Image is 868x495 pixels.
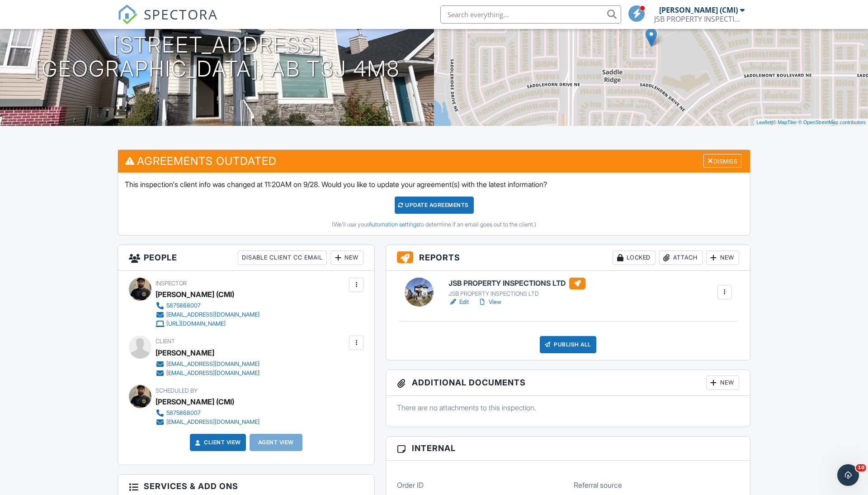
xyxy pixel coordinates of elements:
[613,250,656,265] div: Locked
[166,418,259,426] div: [EMAIL_ADDRESS][DOMAIN_NAME]
[659,250,703,265] div: Attach
[754,119,868,126] div: |
[397,480,424,490] label: Order ID
[156,301,259,310] a: 5875868007
[118,173,750,235] div: This inspection's client info was changed at 11:20AM on 9/28. Would you like to update your agree...
[395,197,474,214] div: Update Agreements
[156,418,259,427] a: [EMAIL_ADDRESS][DOMAIN_NAME]
[773,120,797,125] a: © MapTiler
[706,375,739,390] div: New
[144,5,218,24] span: SPECTORA
[156,408,259,418] a: 5875868007
[118,150,750,172] h3: Agreements Outdated
[156,369,259,378] a: [EMAIL_ADDRESS][DOMAIN_NAME]
[706,250,739,265] div: New
[756,120,771,125] a: Leaflet
[659,5,738,14] div: [PERSON_NAME] (CMI)
[574,480,622,490] label: Referral source
[837,464,859,486] iframe: Intercom live chat
[193,438,241,447] a: Client View
[448,298,469,307] a: Edit
[156,280,187,287] span: Inspector
[166,360,259,368] div: [EMAIL_ADDRESS][DOMAIN_NAME]
[330,250,363,265] div: New
[156,387,198,394] span: Scheduled By
[386,370,750,396] h3: Additional Documents
[156,360,259,369] a: [EMAIL_ADDRESS][DOMAIN_NAME]
[156,288,234,301] div: [PERSON_NAME] (CMI)
[478,298,501,307] a: View
[448,278,585,289] h6: JSB PROPERTY INSPECTIONS LTD
[238,250,327,265] div: Disable Client CC Email
[156,346,214,360] div: [PERSON_NAME]
[654,14,745,24] div: JSB PROPERTY INSPECTIONS
[448,290,585,298] div: JSB PROPERTY INSPECTIONS LTD
[118,5,137,24] img: The Best Home Inspection Software - Spectora
[703,154,741,168] div: Dismiss
[166,320,226,327] div: [URL][DOMAIN_NAME]
[386,437,750,460] h3: Internal
[156,395,234,408] div: [PERSON_NAME] (CMI)
[156,310,259,319] a: [EMAIL_ADDRESS][DOMAIN_NAME]
[448,278,585,298] a: JSB PROPERTY INSPECTIONS LTD JSB PROPERTY INSPECTIONS LTD
[798,120,866,125] a: © OpenStreetMap contributors
[540,336,596,353] div: Publish All
[856,464,866,471] span: 10
[156,319,259,328] a: [URL][DOMAIN_NAME]
[34,33,400,81] h1: [STREET_ADDRESS] [GEOGRAPHIC_DATA], AB T3J 4M8
[125,221,743,228] div: (We'll use your to determine if an email goes out to the client.)
[166,311,259,318] div: [EMAIL_ADDRESS][DOMAIN_NAME]
[440,5,621,24] input: Search everything...
[166,370,259,377] div: [EMAIL_ADDRESS][DOMAIN_NAME]
[397,403,739,413] p: There are no attachments to this inspection.
[118,12,218,31] a: SPECTORA
[156,338,175,345] span: Client
[386,245,750,271] h3: Reports
[118,245,374,271] h3: People
[166,302,201,309] div: 5875868007
[166,409,201,417] div: 5875868007
[368,221,419,228] a: Automation settings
